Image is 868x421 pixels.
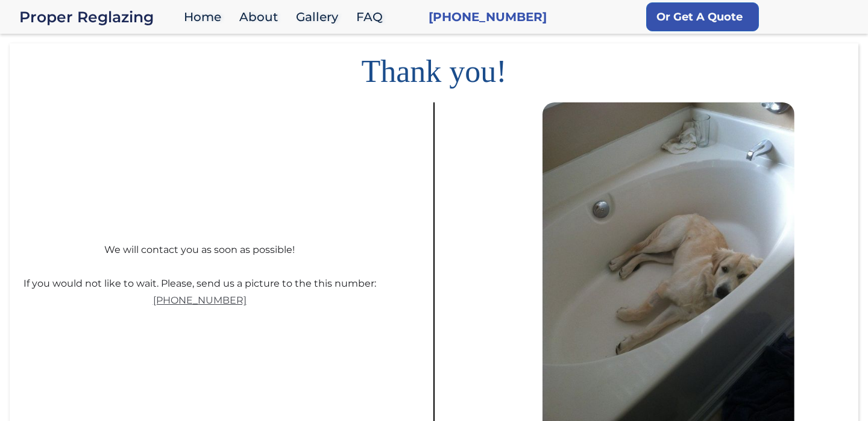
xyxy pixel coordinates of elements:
div: Proper Reglazing [19,8,178,25]
a: [PHONE_NUMBER] [429,8,547,25]
a: Or Get A Quote [646,2,759,31]
h1: Thank you! [10,43,858,90]
a: home [19,8,178,25]
a: Gallery [290,4,350,30]
div: We will contact you as soon as possible! If you would not like to wait. Please, send us a picture... [24,232,376,292]
a: FAQ [350,4,395,30]
a: Home [178,4,233,30]
a: [PHONE_NUMBER] [153,292,247,309]
a: About [233,4,290,30]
